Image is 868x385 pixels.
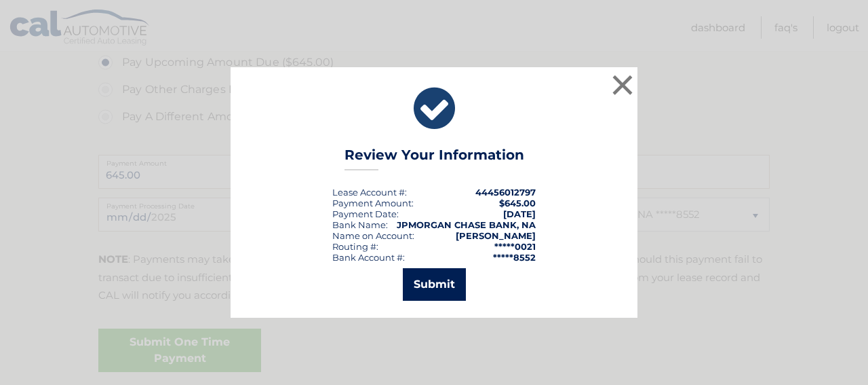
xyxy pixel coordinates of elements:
[503,208,536,219] span: [DATE]
[332,208,397,219] span: Payment Date
[332,252,405,263] div: Bank Account #:
[403,268,466,301] button: Submit
[499,198,536,208] span: $645.00
[332,230,414,241] div: Name on Account:
[456,230,536,241] strong: [PERSON_NAME]
[397,219,536,230] strong: JPMORGAN CHASE BANK, NA
[332,198,414,208] div: Payment Amount:
[332,208,399,219] div: :
[344,147,524,170] h3: Review Your Information
[332,241,378,252] div: Routing #:
[609,71,636,98] button: ×
[332,187,407,198] div: Lease Account #:
[475,187,536,198] strong: 44456012797
[332,219,388,230] div: Bank Name:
